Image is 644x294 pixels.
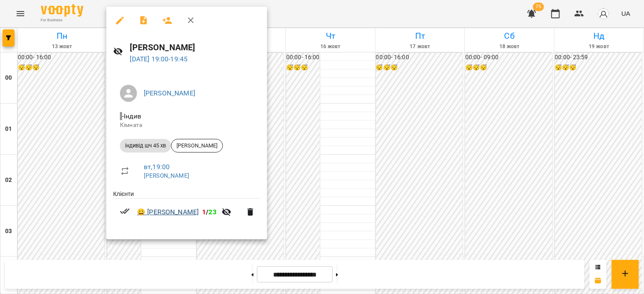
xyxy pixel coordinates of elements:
ul: Клієнти [113,190,260,229]
span: 23 [209,208,217,216]
svg: Візит сплачено [120,206,130,216]
a: [PERSON_NAME] [144,172,189,179]
a: вт , 19:00 [144,163,170,171]
h6: [PERSON_NAME] [130,41,261,54]
div: [PERSON_NAME] [171,139,223,153]
a: [PERSON_NAME] [144,89,195,97]
p: Кімната [120,121,254,130]
a: 😀 [PERSON_NAME] [137,207,199,217]
span: - Індив [120,112,143,120]
span: 1 [202,208,206,216]
span: індивід шч 45 хв [120,142,171,150]
a: [DATE] 19:00-19:45 [130,55,188,63]
b: / [202,208,217,216]
span: [PERSON_NAME] [171,142,222,150]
